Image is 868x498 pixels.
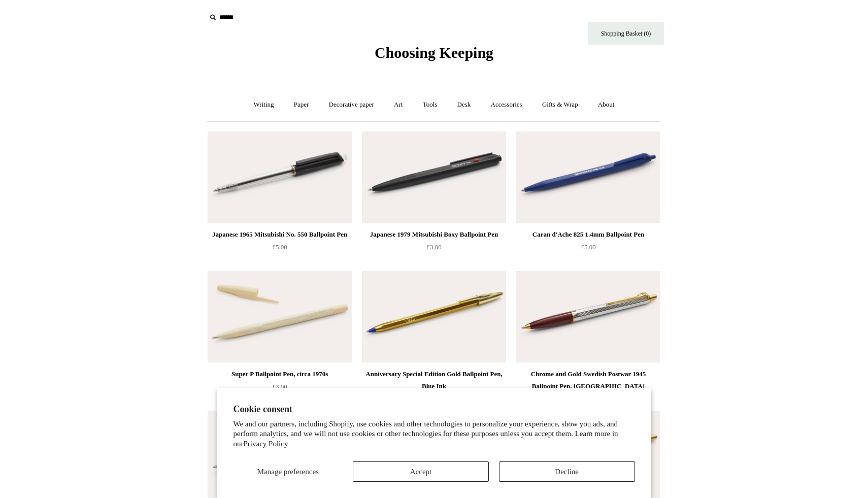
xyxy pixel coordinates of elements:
[244,440,288,448] a: Privacy Policy
[482,91,531,118] a: Accessories
[233,461,343,482] button: Manage preferences
[516,368,660,410] a: Chrome and Gold Swedish Postwar 1945 Ballpoint Pen, [GEOGRAPHIC_DATA] £12.50
[362,271,506,362] a: Anniversary Special Edition Gold Ballpoint Pen, Blue Ink Anniversary Special Edition Gold Ballpoi...
[588,22,664,45] a: Shopping Basket (0)
[589,91,624,118] a: About
[385,91,412,118] a: Art
[519,228,658,241] div: Caran d'Ache 825 1.4mm Ballpoint Pen
[210,228,349,241] div: Japanese 1965 Mitsubishi No. 550 Ballpoint Pen
[210,368,349,380] div: Super P Ballpoint Pen, circa 1970s
[208,271,352,362] img: Super P Ballpoint Pen, circa 1970s
[362,271,506,362] img: Anniversary Special Edition Gold Ballpoint Pen, Blue Ink
[353,461,489,482] button: Accept
[208,131,352,223] img: Japanese 1965 Mitsubishi No. 550 Ballpoint Pen
[272,383,287,390] span: £3.00
[257,468,319,476] span: Manage preferences
[364,368,504,392] div: Anniversary Special Edition Gold Ballpoint Pen, Blue Ink
[516,271,660,362] img: Chrome and Gold Swedish Postwar 1945 Ballpoint Pen, Burgundy
[208,368,352,410] a: Super P Ballpoint Pen, circa 1970s £3.00
[516,228,660,270] a: Caran d'Ache 825 1.4mm Ballpoint Pen £5.00
[208,271,352,362] a: Super P Ballpoint Pen, circa 1970s Super P Ballpoint Pen, circa 1970s
[448,91,480,118] a: Desk
[516,271,660,362] a: Chrome and Gold Swedish Postwar 1945 Ballpoint Pen, Burgundy Chrome and Gold Swedish Postwar 1945...
[362,131,506,223] a: Japanese 1979 Mitsubishi Boxy Ballpoint Pen Japanese 1979 Mitsubishi Boxy Ballpoint Pen
[364,228,504,241] div: Japanese 1979 Mitsubishi Boxy Ballpoint Pen
[516,131,660,223] a: Caran d'Ache 825 1.4mm Ballpoint Pen Caran d'Ache 825 1.4mm Ballpoint Pen
[285,91,318,118] a: Paper
[362,131,506,223] img: Japanese 1979 Mitsubishi Boxy Ballpoint Pen
[581,243,595,251] span: £5.00
[533,91,587,118] a: Gifts & Wrap
[375,44,493,61] span: Choosing Keeping
[375,52,493,59] a: Choosing Keeping
[320,91,383,118] a: Decorative paper
[519,368,658,392] div: Chrome and Gold Swedish Postwar 1945 Ballpoint Pen, [GEOGRAPHIC_DATA]
[233,419,635,449] p: We and our partners, including Shopify, use cookies and other technologies to personalize your ex...
[362,228,506,270] a: Japanese 1979 Mitsubishi Boxy Ballpoint Pen £3.00
[499,461,635,482] button: Decline
[426,243,441,251] span: £3.00
[272,243,287,251] span: £5.00
[516,131,660,223] img: Caran d'Ache 825 1.4mm Ballpoint Pen
[208,131,352,223] a: Japanese 1965 Mitsubishi No. 550 Ballpoint Pen Japanese 1965 Mitsubishi No. 550 Ballpoint Pen
[208,228,352,270] a: Japanese 1965 Mitsubishi No. 550 Ballpoint Pen £5.00
[362,368,506,410] a: Anniversary Special Edition Gold Ballpoint Pen, Blue Ink £2.50
[245,91,283,118] a: Writing
[414,91,447,118] a: Tools
[233,404,635,415] h2: Cookie consent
